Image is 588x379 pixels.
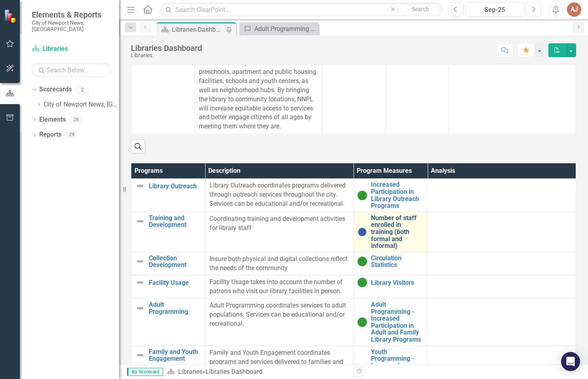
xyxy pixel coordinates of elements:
[39,130,61,139] a: Reports
[428,252,576,275] td: Double-Click to Edit
[178,368,202,375] a: Libraries
[161,3,442,17] input: Search ClearPoint...
[209,181,350,209] p: Library Outreach coordinates programs delivered through outreach services throughout the city. Se...
[135,181,145,191] img: Not Defined
[149,255,201,269] a: Collection Development
[428,275,576,299] td: Double-Click to Edit
[206,368,262,375] div: Libraries Dashboard
[412,6,429,12] span: Search
[32,19,111,33] small: City of Newport News, [GEOGRAPHIC_DATA]
[354,212,428,252] td: Double-Click to Edit Right Click for Context Menu
[135,217,145,226] img: Not Defined
[401,4,440,15] button: Search
[385,2,449,134] td: Double-Click to Edit
[149,279,201,286] a: Facility Usage
[127,368,163,376] span: By Scorecard
[354,179,428,212] td: Double-Click to Edit Right Click for Context Menu
[428,179,576,212] td: Double-Click to Edit
[428,212,576,252] td: Double-Click to Edit
[135,257,145,266] img: Not Defined
[465,2,524,17] button: Sep-25
[209,255,350,273] p: Insure both physical and digital collections reflect the needs of the community
[354,299,428,346] td: Double-Click to Edit Right Click for Context Menu
[131,52,202,58] div: Libraries
[357,257,367,266] img: On Target
[135,350,145,360] img: Not Defined
[39,85,72,94] a: Scorecards
[135,304,145,313] img: Not Defined
[149,183,201,190] a: Library Outreach
[241,24,317,34] a: Adult Programming - Increased Participation in Adult and Family Library Programs
[4,9,18,23] img: ClearPoint Strategy
[149,301,201,315] a: Adult Programming
[561,352,580,371] div: Open Intercom Messenger
[131,299,206,346] td: Double-Click to Edit Right Click for Context Menu
[371,181,423,209] a: Increased Participation in Library Outreach Programs
[135,278,145,287] img: Not Defined
[199,4,317,131] p: The addition of a second vehicle will expand outreach efforts to reach populations who have chall...
[357,191,367,200] img: On Target
[357,278,367,287] img: On Target
[449,2,576,134] td: Double-Click to Edit
[254,24,317,34] div: Adult Programming - Increased Participation in Adult and Family Library Programs
[468,5,521,15] div: Sep-25
[371,301,423,343] a: Adult Programming - Increased Participation in Adult and Family Library Programs
[131,252,206,275] td: Double-Click to Edit Right Click for Context Menu
[32,63,111,77] input: Search Below...
[70,116,83,123] div: 26
[131,44,202,52] div: Libraries Dashboard
[44,100,119,109] a: City of Newport News, [GEOGRAPHIC_DATA]
[371,215,423,249] a: Number of staff enrolled in training (both formal and informal)
[131,275,206,299] td: Double-Click to Edit Right Click for Context Menu
[32,10,111,19] span: Elements & Reports
[371,279,423,286] a: Library Visitors
[354,252,428,275] td: Double-Click to Edit Right Click for Context Menu
[32,44,111,54] a: Libraries
[354,275,428,299] td: Double-Click to Edit Right Click for Context Menu
[357,317,367,327] img: On Target
[428,299,576,346] td: Double-Click to Edit
[371,255,423,269] a: Circulation Statistics
[357,227,367,237] img: No Information
[149,215,201,228] a: Training and Development
[149,348,201,362] a: Family and Youth Engagement
[76,86,88,93] div: 2
[167,367,348,377] div: »
[209,215,350,233] p: Coordinating training and development activities for library staff
[567,2,581,17] button: AJ
[65,131,78,138] div: 29
[39,115,66,124] a: Elements
[172,25,224,35] div: Libraries Dashboard
[209,278,350,296] p: Facility Usage takes into account the number of patrons who visit our library facilities in person.
[209,301,350,329] p: Adult Programming coordinates services to adult populations. Services can be educational and/or r...
[131,179,206,212] td: Double-Click to Edit Right Click for Context Menu
[131,2,195,134] td: Double-Click to Edit Right Click for Context Menu
[131,212,206,252] td: Double-Click to Edit Right Click for Context Menu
